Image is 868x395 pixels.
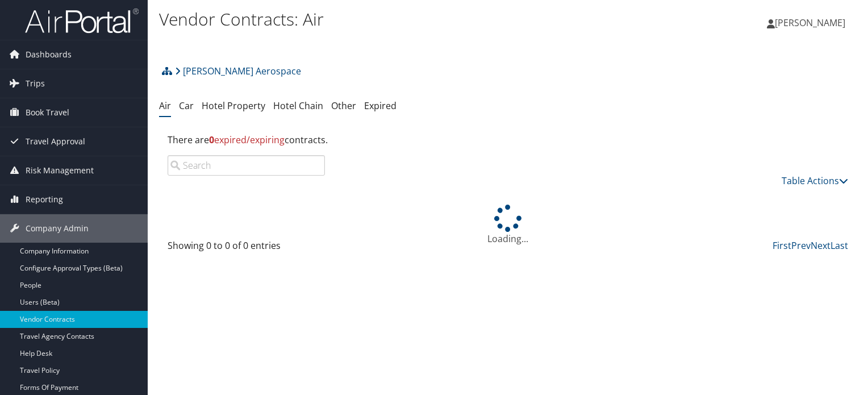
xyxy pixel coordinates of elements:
[26,69,45,98] span: Trips
[159,124,857,155] div: There are contracts.
[26,98,69,127] span: Book Travel
[26,40,72,69] span: Dashboards
[168,155,325,176] input: Search
[767,6,857,40] a: [PERSON_NAME]
[791,239,811,252] a: Prev
[168,239,325,258] div: Showing 0 to 0 of 0 entries
[26,156,94,185] span: Risk Management
[179,99,194,112] a: Car
[26,185,63,214] span: Reporting
[364,99,397,112] a: Expired
[273,99,323,112] a: Hotel Chain
[209,134,214,146] strong: 0
[331,99,356,112] a: Other
[775,16,845,29] span: [PERSON_NAME]
[782,174,848,187] a: Table Actions
[175,60,301,82] a: [PERSON_NAME] Aerospace
[773,239,791,252] a: First
[209,134,285,146] span: expired/expiring
[159,7,624,31] h1: Vendor Contracts: Air
[202,99,265,112] a: Hotel Property
[831,239,848,252] a: Last
[159,205,857,246] div: Loading...
[26,214,89,243] span: Company Admin
[811,239,831,252] a: Next
[159,99,171,112] a: Air
[26,127,85,156] span: Travel Approval
[25,7,139,34] img: airportal-logo.png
